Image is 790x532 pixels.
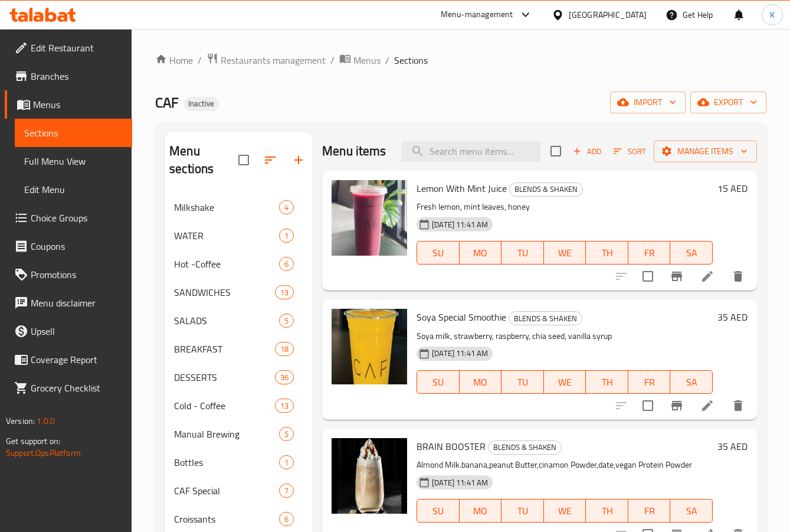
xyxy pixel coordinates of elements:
a: Full Menu View [15,147,132,175]
span: Cold - Coffee [174,399,275,413]
div: BREAKFAST18 [165,335,313,363]
div: items [279,455,294,469]
button: TH [586,241,628,265]
span: BLENDS & SHAKEN [509,312,582,325]
a: Branches [5,62,132,90]
span: TH [591,502,624,520]
a: Edit Menu [15,175,132,204]
span: Full Menu View [24,154,123,168]
span: Milkshake [174,200,279,214]
span: Branches [31,69,123,83]
button: delete [724,391,752,420]
span: 5 [280,315,293,327]
div: Hot -Coffee6 [165,250,313,278]
a: Coverage Report [5,345,132,374]
div: Croissants [174,512,279,526]
span: WATER [174,229,279,243]
a: Coupons [5,232,132,260]
a: Menu disclaimer [5,289,132,317]
nav: breadcrumb [155,53,766,68]
span: Soya Special Smoothie [417,308,506,326]
span: [DATE] 11:41 AM [427,219,493,230]
button: Branch-specific-item [663,262,691,291]
div: items [279,484,294,498]
a: Sections [15,119,132,147]
button: SU [417,241,459,265]
span: Promotions [31,267,123,282]
button: MO [460,499,502,523]
a: Edit Restaurant [5,34,132,62]
button: Sort [611,142,649,161]
button: WE [544,499,586,523]
span: BLENDS & SHAKEN [489,440,561,454]
span: SU [422,244,454,262]
button: WE [544,370,586,394]
div: Cold - Coffee13 [165,391,313,420]
div: Menu-management [441,8,513,22]
li: / [385,53,389,67]
a: Menus [5,90,132,119]
span: Manual Brewing [174,427,279,441]
a: Support.OpsPlatform [6,445,81,461]
span: SU [422,374,454,391]
span: SA [675,502,708,520]
a: Restaurants management [206,53,326,68]
h6: 35 AED [717,309,748,325]
div: Bottles1 [165,448,313,476]
a: Menus [339,53,381,68]
li: / [330,53,335,67]
button: SU [417,370,459,394]
input: search [401,141,540,162]
span: WE [549,374,582,391]
span: 1.0.0 [37,413,55,429]
button: Add [568,142,606,161]
span: Sort items [606,142,654,161]
span: Add item [568,142,606,161]
img: BRAIN BOOSTER [332,438,407,514]
span: Sort sections [256,146,284,174]
img: Soya Special Smoothie [332,309,407,384]
div: [GEOGRAPHIC_DATA] [569,8,647,21]
div: BLENDS & SHAKEN [509,311,582,325]
div: SANDWICHES [174,285,275,299]
span: SA [675,374,708,391]
span: Lemon With Mint Juice [417,179,507,197]
div: items [275,342,294,356]
button: FR [628,370,671,394]
span: Edit Restaurant [31,41,123,55]
button: MO [460,370,502,394]
div: BLENDS & SHAKEN [488,440,562,455]
div: items [279,427,294,441]
p: Fresh lemon, mint leaves, honey [417,200,713,214]
span: Coupons [31,239,123,253]
div: BLENDS & SHAKEN [509,182,583,197]
span: FR [633,244,666,262]
span: [DATE] 11:41 AM [427,348,493,359]
span: Inactive [183,99,219,109]
span: Upsell [31,324,123,338]
button: TH [586,499,628,523]
span: Hot -Coffee [174,257,279,271]
span: FR [633,502,666,520]
span: Coverage Report [31,353,123,367]
span: SA [675,244,708,262]
button: Add section [284,146,313,174]
div: DESSERTS [174,370,275,384]
button: MO [460,241,502,265]
button: import [610,92,686,113]
span: import [619,95,676,110]
button: TU [501,241,544,265]
span: WE [549,502,582,520]
a: Grocery Checklist [5,374,132,402]
span: MO [464,374,497,391]
span: BRAIN BOOSTER [417,438,486,455]
span: SU [422,502,454,520]
a: Edit menu item [700,269,714,283]
button: export [690,92,766,113]
span: MO [464,244,497,262]
button: SA [670,370,713,394]
button: TU [501,370,544,394]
